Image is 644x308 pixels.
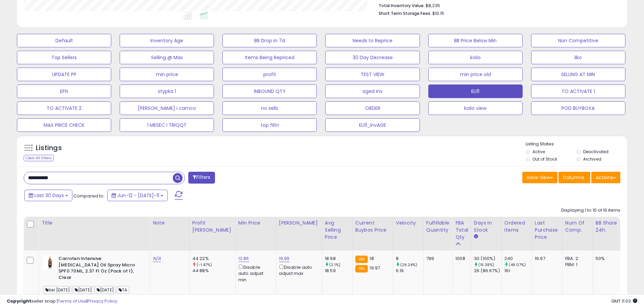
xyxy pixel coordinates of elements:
[455,219,468,241] div: FBA Total Qty
[474,219,499,234] div: Days In Stock
[7,298,117,305] div: seller snap | |
[455,256,466,262] div: 1008
[17,85,111,98] button: EFN
[504,256,532,262] div: 240
[355,256,368,263] small: FBA
[325,101,420,115] button: ORDER
[379,10,431,16] b: Short Term Storage Fees:
[325,219,350,241] div: Avg Selling Price
[279,219,319,227] div: [PERSON_NAME]
[42,219,147,227] div: Title
[43,286,72,294] span: tier [DATE]
[428,85,523,98] button: ELI11
[428,68,523,81] button: min price old
[561,207,620,214] div: Displaying 1 to 10 of 10 items
[329,262,340,267] small: (2.1%)
[504,219,529,234] div: Ordered Items
[369,255,374,262] span: 18
[120,68,214,81] button: min price
[222,51,317,64] button: Items Being Repriced
[120,85,214,98] button: stypka 1
[535,256,557,262] div: 19.97
[522,172,557,183] button: Save View
[563,174,584,181] span: Columns
[222,118,317,132] button: top filtri
[325,118,420,132] button: ELI11_InvAGE
[596,219,620,234] div: BB Share 24h.
[192,219,233,234] div: Profit [PERSON_NAME]
[474,256,501,262] div: 30 (100%)
[428,34,523,47] button: BB Price Below Min
[531,101,625,115] button: POD BUYBOXA
[120,34,214,47] button: Inventory Age
[36,143,62,153] h5: Listings
[532,156,557,162] label: Out of Stock
[120,51,214,64] button: Selling @ Max
[120,101,214,115] button: [PERSON_NAME] i camco
[7,298,31,304] strong: Copyright
[355,219,390,234] div: Current Buybox Price
[583,149,609,155] label: Deactivated
[58,298,87,304] a: Terms of Use
[95,286,116,294] span: [DATE]
[222,34,317,47] button: BB Drop in 7d
[526,141,627,147] p: Listing States:
[426,256,447,262] div: 799
[396,219,421,227] div: Velocity
[426,219,450,234] div: Fulfillable Quantity
[17,51,111,64] button: Top Sellers
[325,34,420,47] button: Needs to Reprice
[396,256,423,262] div: 8
[355,265,368,273] small: FBA
[17,101,111,115] button: TO ACTIVATE 2
[17,118,111,132] button: MAX PRICE CHECK
[432,10,444,17] span: $10.15
[611,298,637,304] span: 2025-08-11 11:03 GMT
[535,219,559,241] div: Last Purchase Price
[474,234,478,240] small: Days In Stock.
[238,255,249,262] a: 12.86
[120,118,214,132] button: 1 MESEC I TRIQQT
[565,219,590,234] div: Num of Comp.
[325,51,420,64] button: 30 Day Decrease
[279,263,317,277] div: Disable auto adjust max
[531,51,625,64] button: ilko
[222,101,317,115] button: no sells
[192,268,235,274] div: 44.88%
[532,149,545,155] label: Active
[531,85,625,98] button: TO ACTIVATE 1
[73,193,104,199] span: Compared to:
[17,34,111,47] button: Default
[396,268,423,274] div: 6.19
[153,255,161,262] a: N/A
[400,262,417,267] small: (29.24%)
[34,192,64,199] span: Last 30 Days
[379,1,615,9] li: $8,235
[509,262,526,267] small: (49.07%)
[24,190,72,201] button: Last 30 Days
[325,256,352,262] div: 18.98
[591,172,620,183] button: Actions
[596,256,618,262] div: 50%
[474,268,501,274] div: 26 (86.67%)
[558,172,590,183] button: Columns
[428,51,523,64] button: kolio
[565,262,588,268] div: FBM: 1
[504,268,532,274] div: 161
[192,256,235,262] div: 44.22%
[153,219,187,227] div: Note
[478,262,494,267] small: (15.38%)
[73,286,94,294] span: [DATE]
[188,172,215,184] button: Filters
[238,219,273,227] div: Min Price
[369,265,380,271] span: 19.97
[325,85,420,98] button: aged inv
[583,156,601,162] label: Archived
[222,85,317,98] button: INBOUND QTY
[88,298,117,304] a: Privacy Policy
[117,192,159,199] span: Jun-12 - [DATE]-11
[24,155,54,161] div: Clear All Filters
[531,34,625,47] button: Non Competitive
[325,68,420,81] button: TEST VIEW
[531,68,625,81] button: SELLING AT MIN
